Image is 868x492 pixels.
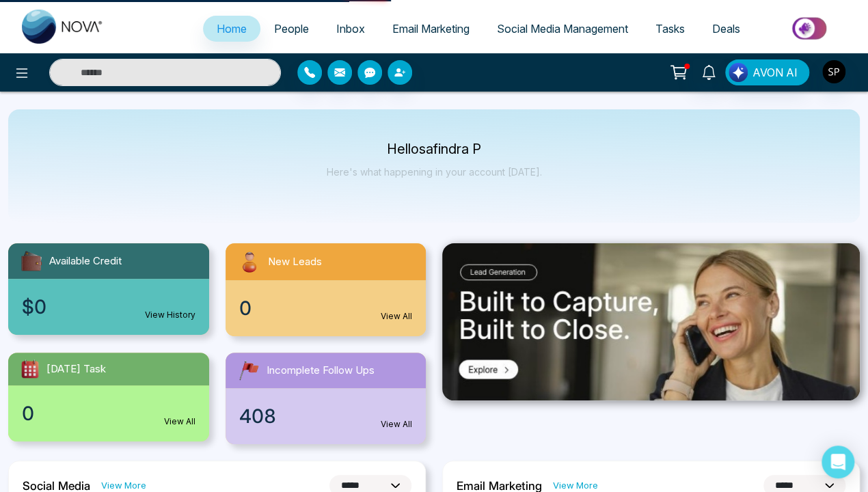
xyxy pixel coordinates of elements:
[22,10,104,44] img: Nova CRM Logo
[822,60,845,83] img: User Avatar
[725,59,809,85] button: AVON AI
[336,22,365,36] span: Inbox
[327,143,542,155] p: Hello safindra P
[267,363,375,379] span: Incomplete Follow Ups
[323,16,379,42] a: Inbox
[381,418,412,430] a: View All
[274,22,309,36] span: People
[483,16,642,42] a: Social Media Management
[203,16,260,42] a: Home
[379,16,483,42] a: Email Marketing
[19,249,44,273] img: availableCredit.svg
[752,64,798,81] span: AVON AI
[236,249,262,275] img: newLeads.svg
[101,479,146,492] a: View More
[699,16,754,42] a: Deals
[22,399,34,428] span: 0
[239,402,276,430] span: 408
[642,16,699,42] a: Tasks
[442,243,860,400] img: .
[217,243,435,336] a: New Leads0View All
[145,309,195,321] a: View History
[553,479,598,492] a: View More
[239,294,252,323] span: 0
[822,446,854,478] div: Open Intercom Messenger
[392,22,470,36] span: Email Marketing
[22,292,46,321] span: $0
[497,22,628,36] span: Social Media Management
[49,254,122,269] span: Available Credit
[729,63,748,82] img: Lead Flow
[268,254,322,270] span: New Leads
[236,358,261,383] img: followUps.svg
[381,310,412,323] a: View All
[761,13,860,44] img: Market-place.gif
[327,166,542,178] p: Here's what happening in your account [DATE].
[217,22,247,36] span: Home
[260,16,323,42] a: People
[712,22,740,36] span: Deals
[217,353,435,444] a: Incomplete Follow Ups408View All
[164,415,195,428] a: View All
[655,22,685,36] span: Tasks
[46,361,106,377] span: [DATE] Task
[19,358,41,380] img: todayTask.svg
